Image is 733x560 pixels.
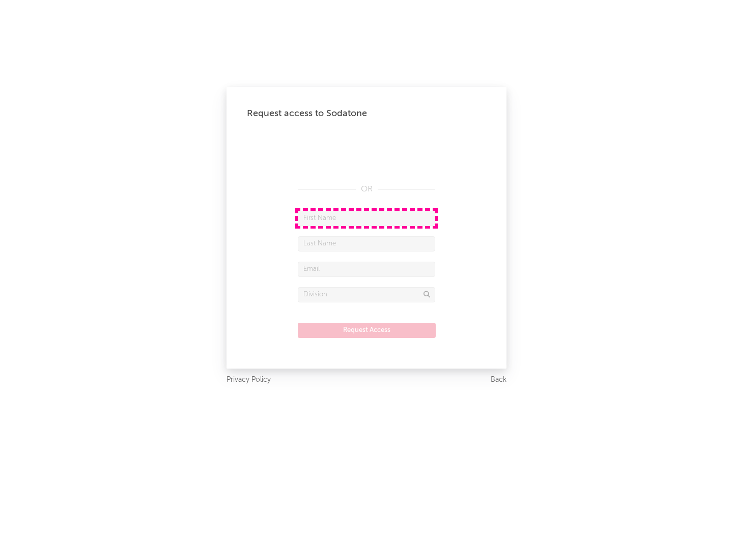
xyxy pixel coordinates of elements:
[298,236,435,251] input: Last Name
[298,287,435,302] input: Division
[298,262,435,277] input: Email
[298,211,435,226] input: First Name
[247,107,486,120] div: Request access to Sodatone
[227,374,271,386] a: Privacy Policy
[298,183,435,195] div: OR
[491,374,506,386] a: Back
[298,323,436,338] button: Request Access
